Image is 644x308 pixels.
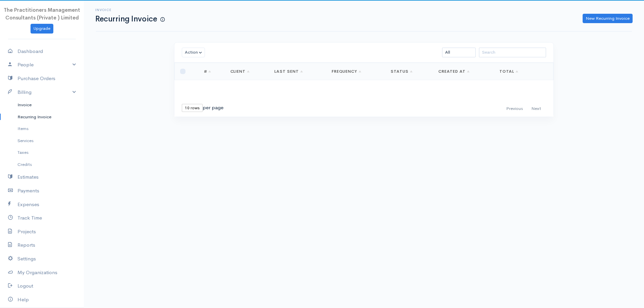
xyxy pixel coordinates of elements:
[230,69,250,74] a: Client
[182,48,205,57] button: Action
[95,8,165,12] h6: Invoice
[499,69,518,74] a: Total
[182,104,223,112] div: per page
[583,14,633,23] a: New Recurring Invoice
[332,69,362,74] a: Frequency
[438,69,470,74] a: Created At
[479,48,546,57] input: Search
[31,24,53,34] a: Upgrade
[391,69,413,74] a: Status
[274,69,303,74] a: Last Sent
[204,69,211,74] a: #
[160,17,165,22] span: How to create a Recurring Invoice?
[4,7,80,21] span: The Practitioners Management Consultants (Private ) Limited
[95,15,165,23] h1: Recurring Invoice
